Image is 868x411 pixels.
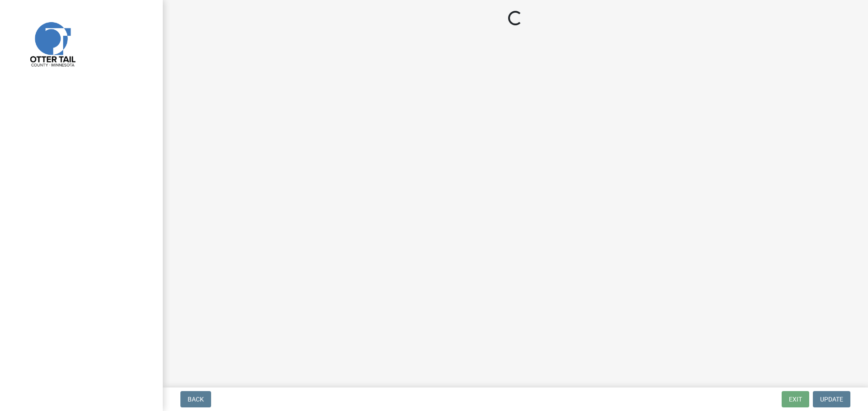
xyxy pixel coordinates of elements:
[180,391,211,407] button: Back
[813,391,850,407] button: Update
[820,396,843,403] span: Update
[188,396,204,403] span: Back
[782,391,809,407] button: Exit
[18,9,86,77] img: Otter Tail County, Minnesota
